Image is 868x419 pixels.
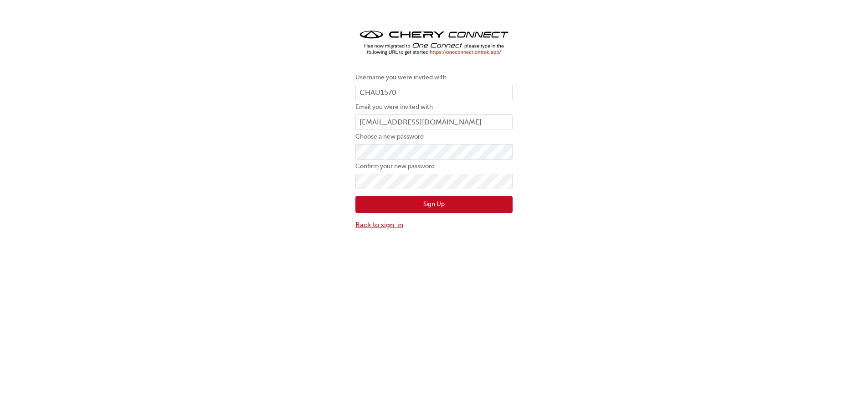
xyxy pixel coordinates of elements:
label: Email you were invited with [355,102,513,113]
img: cheryconnect [355,27,513,58]
a: Back to sign-in [355,220,513,230]
input: Username [355,85,513,100]
label: Username you were invited with [355,72,513,83]
button: Sign Up [355,196,513,213]
label: Confirm your new password [355,161,513,172]
label: Choose a new password [355,131,513,142]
